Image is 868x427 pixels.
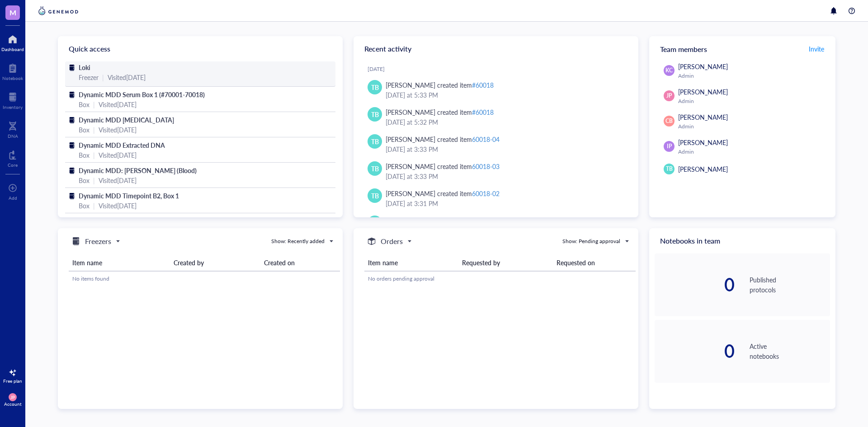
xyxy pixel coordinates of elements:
span: TB [371,109,379,119]
span: [PERSON_NAME] [678,164,728,174]
button: Invite [808,42,825,56]
div: Free plan [3,378,22,384]
span: Invite [809,44,824,53]
div: Admin [678,72,826,80]
span: Dynamic MDD Serum Box 1 (#70001-70018) [79,90,205,99]
div: Inventory [3,104,23,110]
span: [PERSON_NAME] [678,62,728,71]
span: IP [667,142,672,150]
div: [DATE] at 3:33 PM [386,171,624,181]
div: Visited [DATE] [108,72,146,82]
div: 60018-04 [472,135,500,144]
div: 60018-03 [472,162,500,171]
span: [PERSON_NAME] [678,113,728,122]
a: Inventory [3,90,23,110]
div: | [93,125,95,135]
div: | [102,72,104,82]
a: Dashboard [1,32,24,52]
span: TB [371,82,379,92]
span: Loki [79,63,90,72]
th: Requested on [553,254,636,271]
a: DNA [8,119,18,139]
div: No orders pending approval [368,275,632,283]
div: #60018 [472,80,494,89]
div: | [93,150,95,160]
span: TB [371,164,379,174]
div: [DATE] at 5:32 PM [386,117,624,127]
div: Add [9,195,17,201]
div: Visited [DATE] [99,201,137,211]
span: JP [666,92,672,100]
a: TB[PERSON_NAME] created item60018-03[DATE] at 3:33 PM [361,158,631,185]
div: [DATE] [368,66,631,73]
th: Item name [364,254,458,271]
div: Core [8,162,18,168]
span: JP [10,394,15,400]
div: Team members [649,36,835,61]
span: CB [665,117,673,125]
th: Item name [69,254,170,271]
div: Visited [DATE] [99,175,137,185]
a: TB[PERSON_NAME] created item60018-04[DATE] at 3:33 PM [361,131,631,158]
div: [PERSON_NAME] created item [386,188,500,198]
span: Dynamic MDD Timepoint B2, Box 1 [79,191,179,200]
a: TB[PERSON_NAME] created item#60018[DATE] at 5:33 PM [361,76,631,103]
div: 60018-02 [472,189,500,198]
div: Notebooks in team [649,228,835,253]
div: Active notebooks [750,341,830,361]
span: M [9,7,16,18]
div: Show: Recently added [271,237,325,245]
div: Visited [DATE] [99,99,137,109]
a: TB[PERSON_NAME] created item#60018[DATE] at 5:32 PM [361,103,631,131]
div: [PERSON_NAME] created item [386,107,494,117]
div: [DATE] at 5:33 PM [386,90,624,100]
h5: Orders [381,236,403,247]
div: [PERSON_NAME] created item [386,80,494,90]
div: Recent activity [354,36,638,61]
span: Dynamic MDD: [PERSON_NAME] (Blood) [79,166,197,175]
span: Dynamic MDD Extracted DNA [79,141,165,150]
div: Account [4,401,22,407]
div: Visited [DATE] [99,125,137,135]
div: DNA [8,133,18,139]
div: Notebook [2,75,23,81]
div: Admin [678,123,826,130]
div: [DATE] at 3:31 PM [386,198,624,208]
div: #60018 [472,108,494,117]
div: Box [79,99,90,109]
a: Notebook [2,61,23,81]
span: [PERSON_NAME] [678,87,728,96]
th: Created on [260,254,340,271]
div: Box [79,201,90,211]
div: | [93,201,95,211]
div: 0 [655,342,735,360]
div: Show: Pending approval [562,237,620,245]
a: TB[PERSON_NAME] created item60018-02[DATE] at 3:31 PM [361,185,631,212]
span: TB [666,165,673,173]
span: TB [371,136,379,146]
th: Created by [170,254,260,271]
div: Published protocols [750,275,830,295]
div: Box [79,150,90,160]
div: [PERSON_NAME] created item [386,161,500,171]
div: Quick access [58,36,343,61]
span: KC [665,66,673,75]
a: Core [8,148,18,168]
span: [PERSON_NAME] [678,138,728,147]
div: 0 [655,276,735,294]
div: [PERSON_NAME] created item [386,134,500,144]
div: Box [79,125,90,135]
div: | [93,99,95,109]
span: TB [371,191,379,201]
div: Freezer [79,72,99,82]
div: Admin [678,148,826,155]
div: No items found [72,275,336,283]
div: | [93,175,95,185]
span: Dynamic MDD [MEDICAL_DATA] [79,115,174,124]
div: Admin [678,98,826,105]
div: Visited [DATE] [99,150,137,160]
div: Dashboard [1,47,24,52]
h5: Freezers [85,236,111,247]
div: Box [79,175,90,185]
